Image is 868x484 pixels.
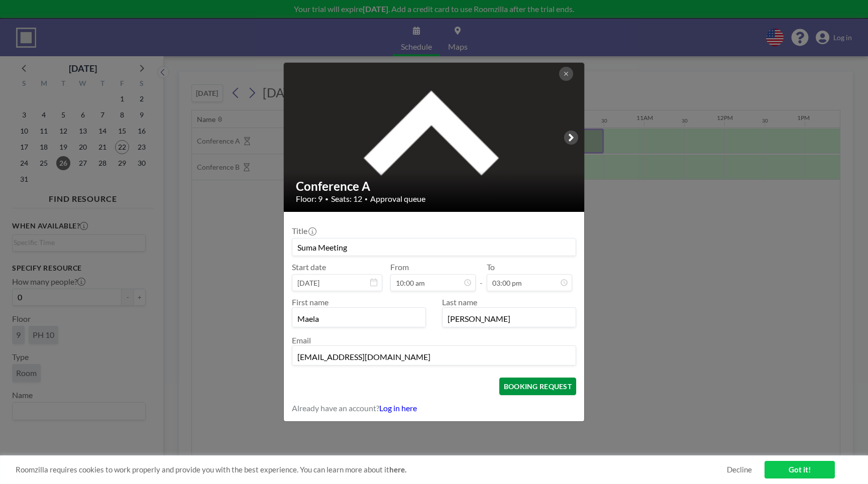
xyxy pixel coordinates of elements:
span: Seats: 12 [331,194,362,204]
span: Already have an account? [292,403,379,413]
span: - [480,266,483,288]
label: Title [292,226,315,236]
label: First name [292,297,329,307]
label: From [390,262,409,272]
span: Floor: 9 [296,194,322,204]
span: Approval queue [370,194,425,204]
input: Last name [443,310,576,327]
span: • [325,195,329,203]
input: First name [292,310,425,327]
a: Decline [727,465,752,474]
a: Log in here [379,403,417,413]
a: here. [389,465,406,474]
a: Got it! [765,461,835,478]
input: Guest reservation [292,238,576,256]
button: BOOKING REQUEST [499,378,576,395]
label: Email [292,335,311,345]
h2: Conference A [296,179,573,194]
label: To [487,262,495,272]
span: Roomzilla requires cookies to work properly and provide you with the best experience. You can lea... [16,465,727,474]
input: Email [292,348,576,365]
label: Start date [292,262,326,272]
span: • [365,196,368,202]
label: Last name [442,297,477,307]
